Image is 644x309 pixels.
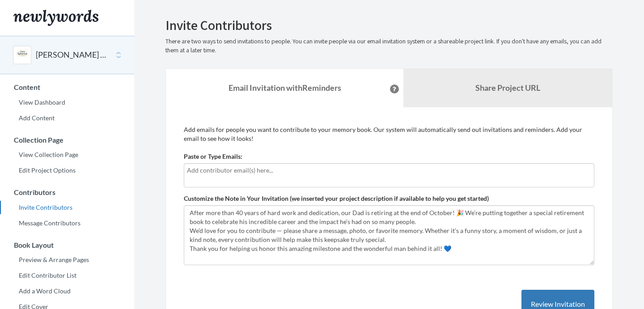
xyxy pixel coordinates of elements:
h3: Book Layout [0,241,134,249]
h2: Invite Contributors [165,18,613,33]
button: [PERSON_NAME] Retirement [36,49,108,61]
img: Newlywords logo [13,10,98,26]
h3: Contributors [0,188,134,196]
p: Add emails for people you want to contribute to your memory book. Our system will automatically s... [184,125,594,143]
h3: Content [0,83,134,91]
label: Customize the Note in Your Invitation (we inserted your project description if available to help ... [184,194,489,203]
p: There are two ways to send invitations to people. You can invite people via our email invitation ... [165,37,613,55]
strong: Email Invitation with Reminders [229,83,341,93]
input: Add contributor email(s) here... [187,165,591,175]
b: Share Project URL [475,83,540,93]
label: Paste or Type Emails: [184,152,242,161]
textarea: After more than 40 years of hard work and dedication, our Dad is retiring at the end of October! ... [184,205,594,265]
h3: Collection Page [0,136,134,144]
